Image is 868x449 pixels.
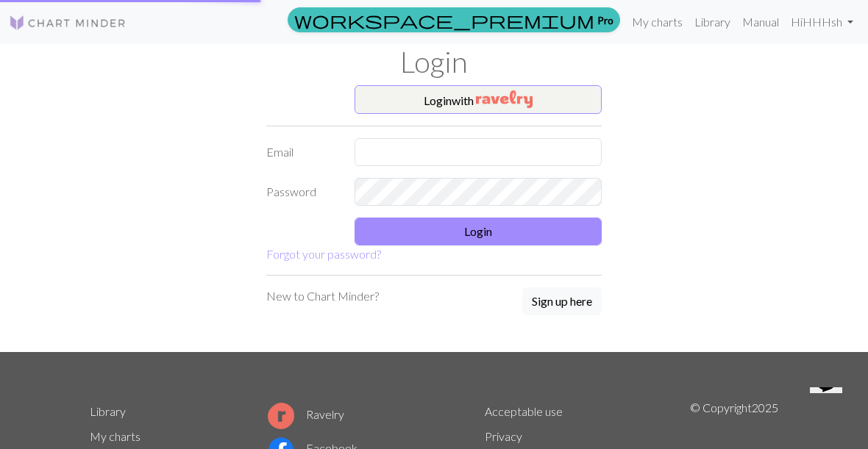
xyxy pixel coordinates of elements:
a: Library [689,7,736,37]
button: Login [355,218,602,245]
img: Logo [9,14,127,32]
button: Sign up here [522,287,602,315]
a: Pro [288,7,620,32]
a: Forgot your password? [266,247,381,261]
img: Ravelry [476,90,533,108]
a: My charts [90,429,140,443]
iframe: chat widget [804,387,853,434]
img: Ravelry logo [268,403,294,429]
a: Ravelry [268,407,344,421]
a: My charts [626,7,689,37]
a: Sign up here [522,287,602,317]
a: HiHHHsh [785,7,859,37]
label: Email [257,138,346,166]
span: workspace_premium [294,10,594,30]
h1: Login [81,44,787,79]
a: Library [90,404,126,418]
label: Password [257,178,346,206]
p: New to Chart Minder? [266,287,379,305]
button: Loginwith [355,85,602,115]
a: Privacy [485,429,522,443]
a: Manual [736,7,785,37]
a: Acceptable use [485,404,563,418]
